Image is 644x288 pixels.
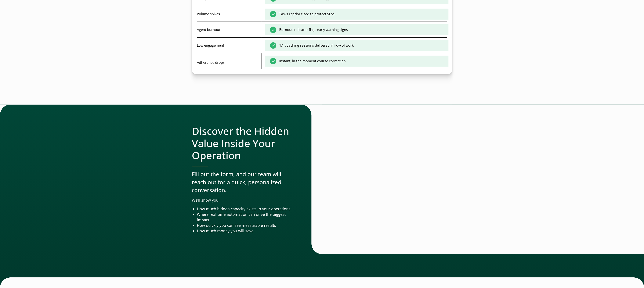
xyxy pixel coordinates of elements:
[197,223,294,228] li: How quickly you can see measurable results
[192,6,261,22] td: Volume spikes
[265,56,448,67] mark: Instant, in-the-moment course correction
[192,125,294,162] h2: Discover the Hidden Value Inside Your Operation
[265,40,448,51] mark: 1:1 coaching sessions delivered in flow of work
[192,53,261,74] td: Adherence drops
[270,42,276,49] img: Checkmark
[192,198,294,203] p: We’ll show you:
[197,212,294,223] li: Where real-time automation can drive the biggest impact
[192,22,261,38] td: Agent burnout
[192,170,294,194] p: Fill out the form, and our team will reach out for a quick, personalized conversation.
[197,228,294,234] li: How much money you will save
[265,24,448,35] mark: Burnout Indicator flags early warning signs
[197,206,294,212] li: How much hidden capacity exists in your operations
[192,38,261,53] td: Low engagement
[270,11,276,17] img: Checkmark
[265,9,448,20] mark: Tasks reprioritized to protect SLAs
[270,58,276,64] img: Checkmark
[270,27,276,33] img: Checkmark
